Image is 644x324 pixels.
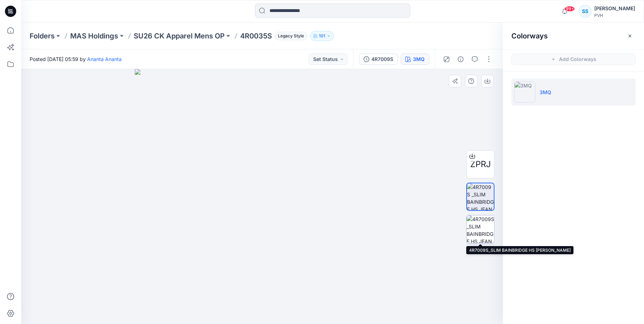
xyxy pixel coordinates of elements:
span: 99+ [564,6,575,12]
img: 4R7009S_SLIM BAINBRIDGE HS JEAN B [467,215,494,243]
span: Legacy Style [275,32,307,40]
a: SU26 CK Apparel Mens OP [134,31,225,41]
div: 4R7009S [371,55,393,63]
a: Folders [30,31,55,41]
div: SS [579,5,591,18]
button: 3MQ [401,54,429,65]
a: Ananta Ananta [87,56,122,62]
button: Legacy Style [272,31,307,41]
p: 3MQ [540,88,551,96]
button: 101 [310,31,334,41]
a: MAS Holdings [70,31,118,41]
div: PVH [594,13,635,18]
span: ZPRJ [470,158,491,171]
div: [PERSON_NAME] [594,4,635,13]
img: 4R7009S _SLIM BAINBRIDGE HS JEAN F [467,183,494,210]
p: 101 [319,32,325,40]
button: 4R7009S [359,54,398,65]
img: eyJhbGciOiJIUzI1NiIsImtpZCI6IjAiLCJzbHQiOiJzZXMiLCJ0eXAiOiJKV1QifQ.eyJkYXRhIjp7InR5cGUiOiJzdG9yYW... [135,69,390,324]
span: Posted [DATE] 05:59 by [30,55,122,63]
img: 3MQ [514,81,535,103]
h2: Colorways [511,32,548,40]
button: Details [455,54,466,65]
div: 3MQ [413,55,425,63]
p: 4R0035S [240,31,272,41]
